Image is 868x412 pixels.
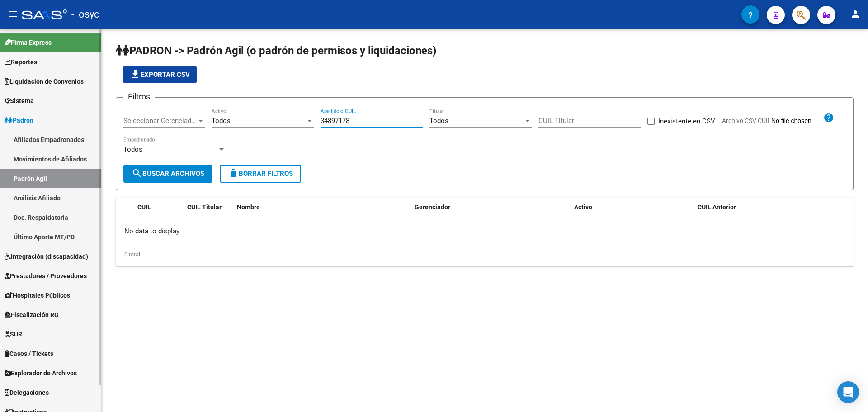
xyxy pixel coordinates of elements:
span: Fiscalización RG [5,310,59,320]
span: Todos [123,145,142,153]
span: - osyc [71,5,99,24]
datatable-header-cell: Gerenciador [411,198,571,217]
span: CUIL [137,204,151,211]
mat-icon: search [132,168,142,179]
span: Explorador de Archivos [5,368,77,378]
datatable-header-cell: CUIL Titular [184,198,233,217]
span: Todos [212,117,231,125]
span: Borrar Filtros [228,170,293,178]
span: Reportes [5,57,37,67]
div: 0 total [116,243,854,266]
span: CUIL Anterior [698,204,736,211]
div: No data to display [116,220,854,243]
span: Delegaciones [5,388,49,398]
span: Seleccionar Gerenciador [123,117,197,125]
span: Buscar Archivos [132,170,204,178]
mat-icon: help [823,112,834,123]
mat-icon: file_download [130,69,141,80]
span: Archivo CSV CUIL [722,117,771,124]
span: SUR [5,329,22,339]
span: Casos / Tickets [5,349,53,359]
span: Inexistente en CSV [658,116,715,127]
span: PADRON -> Padrón Agil (o padrón de permisos y liquidaciones) [116,44,436,57]
span: Gerenciador [415,204,450,211]
div: Open Intercom Messenger [837,381,859,403]
h3: Filtros [123,90,155,103]
input: Archivo CSV CUIL [771,117,823,125]
span: Padrón [5,115,33,125]
mat-icon: menu [7,9,18,19]
span: Exportar CSV [130,71,190,79]
span: CUIL Titular [187,204,222,211]
span: Nombre [237,204,260,211]
datatable-header-cell: CUIL [134,198,184,217]
datatable-header-cell: CUIL Anterior [694,198,854,217]
span: Integración (discapacidad) [5,251,88,261]
mat-icon: person [850,9,861,19]
datatable-header-cell: Activo [571,198,694,217]
span: Prestadores / Proveedores [5,271,87,281]
mat-icon: delete [228,168,239,179]
span: Sistema [5,96,34,106]
span: Todos [429,117,448,125]
span: Firma Express [5,38,52,47]
datatable-header-cell: Nombre [233,198,411,217]
button: Buscar Archivos [123,165,212,183]
span: Activo [574,204,592,211]
span: Hospitales Públicos [5,290,70,300]
button: Exportar CSV [123,66,197,83]
button: Borrar Filtros [220,165,301,183]
span: Liquidación de Convenios [5,76,84,86]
